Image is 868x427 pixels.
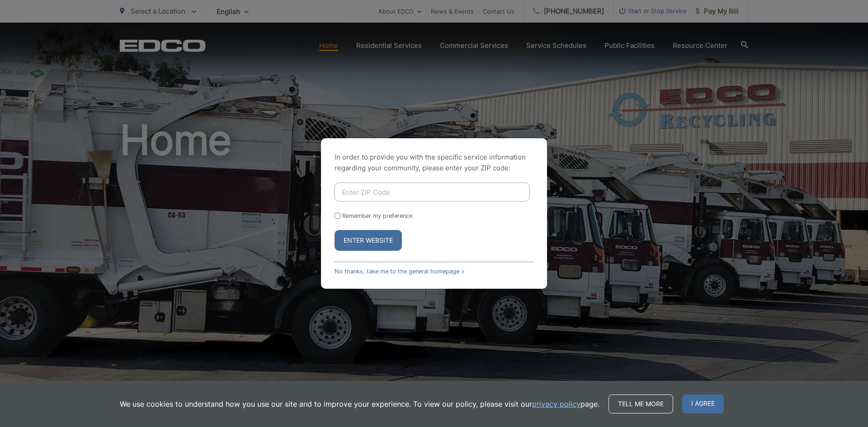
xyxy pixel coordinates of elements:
[609,394,673,413] a: Tell me more
[120,399,599,409] p: We use cookies to understand how you use our site and to improve your experience. To view our pol...
[335,183,530,202] input: Enter ZIP Code
[342,212,412,219] label: Remember my preference
[335,268,465,275] a: No thanks, take me to the general homepage >
[532,399,580,409] a: privacy policy
[682,394,724,413] span: I agree
[335,152,533,174] p: In order to provide you with the specific service information regarding your community, please en...
[335,230,402,251] button: Enter Website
